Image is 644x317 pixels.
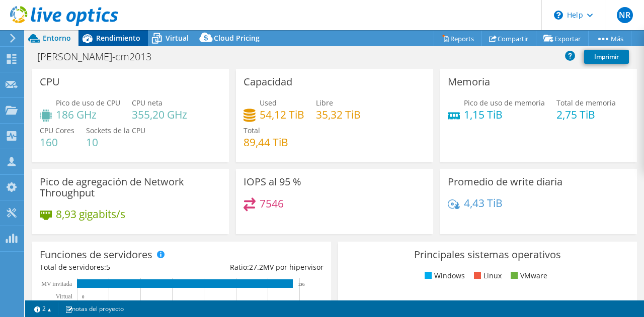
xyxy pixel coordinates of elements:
[40,262,182,273] div: Total de servidores:
[244,137,288,148] h4: 89,44 TiB
[182,262,324,273] div: Ratio: MV por hipervisor
[40,137,74,148] h4: 160
[40,176,221,198] h3: Pico de agregación de Network Throughput
[260,198,284,209] h4: 7546
[584,50,629,64] a: Imprimir
[86,126,145,135] span: Sockets de la CPU
[481,31,536,46] a: Compartir
[464,197,503,208] h4: 4,43 TiB
[422,270,465,281] li: Windows
[554,11,563,20] svg: \n
[464,109,545,120] h4: 1,15 TiB
[346,249,629,260] h3: Principales sistemas operativos
[434,31,482,46] a: Reports
[448,76,490,87] h3: Memoria
[244,176,301,187] h3: IOPS al 95 %
[40,126,74,135] span: CPU Cores
[508,270,547,281] li: VMware
[556,109,616,120] h4: 2,75 TiB
[56,98,120,108] span: Pico de uso de CPU
[244,126,260,135] span: Total
[298,282,305,287] text: 136
[260,98,277,108] span: Used
[260,109,304,120] h4: 54,12 TiB
[96,33,140,43] span: Rendimiento
[86,137,145,148] h4: 10
[56,208,125,220] h4: 8,93 gigabits/s
[56,293,73,300] text: Virtual
[40,249,152,260] h3: Funciones de servidores
[464,98,545,108] span: Pico de uso de memoria
[588,31,631,46] a: Más
[43,33,71,43] span: Entorno
[536,31,589,46] a: Exportar
[41,280,72,287] text: MV invitada
[214,33,260,43] span: Cloud Pricing
[33,51,167,62] h1: [PERSON_NAME]-cm2013
[166,33,189,43] span: Virtual
[40,76,60,87] h3: CPU
[448,176,562,187] h3: Promedio de write diaria
[556,98,616,108] span: Total de memoria
[617,7,633,23] span: NR
[471,270,502,281] li: Linux
[132,109,187,120] h4: 355,20 GHz
[316,109,361,120] h4: 35,32 TiB
[106,262,110,272] span: 5
[249,262,263,272] span: 27.2
[82,294,85,299] text: 0
[58,302,131,315] a: notas del proyecto
[27,302,58,315] a: 2
[244,76,292,87] h3: Capacidad
[316,98,333,108] span: Libre
[56,109,120,120] h4: 186 GHz
[132,98,163,108] span: CPU neta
